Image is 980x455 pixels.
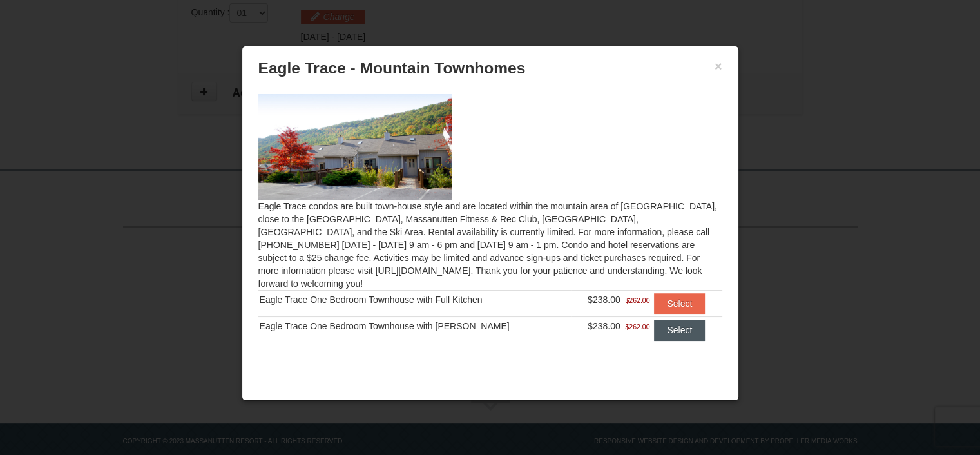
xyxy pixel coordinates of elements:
[715,60,722,73] button: ×
[258,59,526,77] span: Eagle Trace - Mountain Townhomes
[625,320,649,333] span: $262.00
[249,84,732,360] div: Eagle Trace condos are built town-house style and are located within the mountain area of [GEOGRA...
[588,295,620,305] span: $238.00
[654,293,705,314] button: Select
[258,94,452,200] img: 19218983-1-9b289e55.jpg
[260,320,570,333] div: Eagle Trace One Bedroom Townhouse with [PERSON_NAME]
[588,321,620,331] span: $238.00
[654,320,705,340] button: Select
[625,294,649,307] span: $262.00
[260,293,570,306] div: Eagle Trace One Bedroom Townhouse with Full Kitchen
